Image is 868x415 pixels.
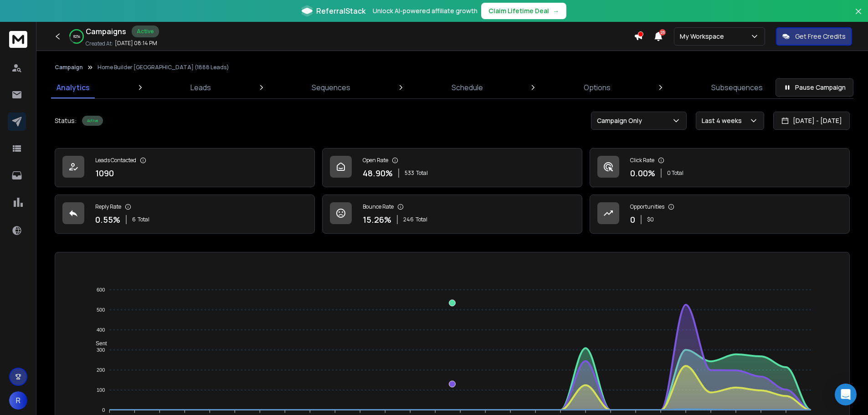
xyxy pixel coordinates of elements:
button: Get Free Credits [776,27,852,46]
a: Analytics [51,77,95,98]
p: Opportunities [630,203,664,210]
p: Reply Rate [95,203,121,210]
div: Active [82,116,103,126]
p: Unlock AI-powered affiliate growth [373,6,478,15]
a: Reply Rate0.55%6Total [55,195,315,234]
p: Campaign Only [597,116,646,125]
a: Click Rate0.00%0 Total [590,148,850,187]
p: Options [584,82,611,93]
p: Bounce Rate [363,203,394,210]
span: Total [416,216,427,223]
tspan: 300 [97,347,105,353]
button: Pause Campaign [776,78,853,97]
p: Last 4 weeks [702,116,745,125]
div: Active [132,26,159,37]
h1: Campaigns [86,26,126,37]
span: Total [138,216,149,223]
p: 48.90 % [363,167,393,179]
span: Total [416,169,428,177]
button: R [9,391,27,410]
p: My Workspace [680,32,728,41]
div: Open Intercom Messenger [835,384,857,405]
p: Analytics [56,82,90,93]
button: [DATE] - [DATE] [773,112,850,130]
tspan: 200 [97,367,105,373]
p: 0 [630,213,635,226]
a: Leads Contacted1090 [55,148,315,187]
tspan: 100 [97,387,105,393]
p: Click Rate [630,157,654,164]
span: 246 [403,216,414,223]
p: 15.26 % [363,213,391,226]
p: Schedule [452,82,483,93]
a: Bounce Rate15.26%246Total [322,195,582,234]
p: 0.55 % [95,213,120,226]
button: Close banner [853,5,864,27]
a: Leads [185,77,216,98]
p: Open Rate [363,157,388,164]
button: Claim Lifetime Deal→ [481,3,566,19]
p: Home Builder [GEOGRAPHIC_DATA] (1888 Leads) [98,64,229,71]
p: 0.00 % [630,167,655,179]
span: ReferralStack [316,5,365,16]
p: Subsequences [711,82,763,93]
tspan: 0 [102,407,105,413]
p: $ 0 [647,216,654,223]
p: 1090 [95,167,114,179]
span: Sent [89,340,107,347]
p: Leads [190,82,211,93]
a: Schedule [446,77,488,98]
p: Sequences [312,82,350,93]
a: Open Rate48.90%533Total [322,148,582,187]
a: Opportunities0$0 [590,195,850,234]
a: Sequences [306,77,356,98]
span: → [553,6,559,15]
span: 25 [659,29,666,36]
p: [DATE] 08:14 PM [115,40,157,47]
p: Get Free Credits [795,32,846,41]
span: 533 [405,169,414,177]
p: Created At: [86,40,113,47]
p: 0 Total [667,169,683,177]
span: 6 [132,216,136,223]
tspan: 500 [97,307,105,313]
tspan: 600 [97,287,105,292]
a: Options [578,77,616,98]
button: Campaign [55,64,83,71]
p: 82 % [73,34,80,39]
tspan: 400 [97,327,105,333]
p: Leads Contacted [95,157,136,164]
a: Subsequences [706,77,768,98]
p: Status: [55,116,77,125]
